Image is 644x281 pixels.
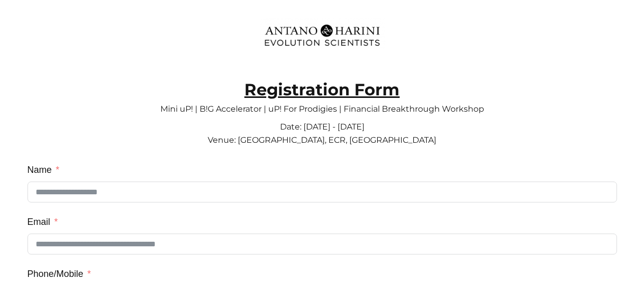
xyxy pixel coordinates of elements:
[244,80,400,99] strong: Registration Form
[27,213,58,231] label: Email
[27,96,617,112] p: Mini uP! | B!G Accelerator | uP! For Prodigies | Financial Breakthrough Workshop
[27,234,617,254] input: Email
[27,161,60,179] label: Name
[208,122,436,145] span: Date: [DATE] - [DATE] Venue: [GEOGRAPHIC_DATA], ECR, [GEOGRAPHIC_DATA]
[259,18,385,53] img: Evolution-Scientist (2)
